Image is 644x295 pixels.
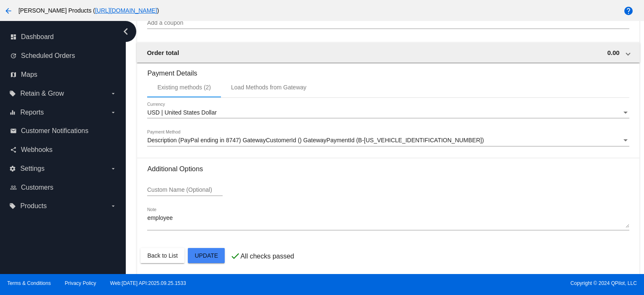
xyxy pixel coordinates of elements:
[119,25,132,38] i: chevron_left
[147,137,484,144] span: Description (PayPal ending in 8747) GatewayCustomerId () GatewayPaymentId (B-[US_VEHICLE_IDENTIFI...
[9,90,16,97] i: local_offer
[147,187,223,193] input: Custom Name (Optional)
[10,184,17,191] i: people_outline
[21,146,52,154] span: Webhooks
[9,203,16,209] i: local_offer
[147,109,216,116] span: USD | United States Dollar
[21,71,37,78] span: Maps
[20,202,47,210] span: Products
[10,52,17,59] i: update
[147,110,629,116] mat-select: Currency
[10,128,17,134] i: email
[231,84,306,91] div: Load Methods from Gateway
[20,109,44,116] span: Reports
[147,20,629,26] input: Add a coupon
[140,248,184,263] button: Back to List
[188,248,225,263] button: Update
[20,165,44,172] span: Settings
[147,252,177,259] span: Back to List
[9,165,16,172] i: settings
[3,6,13,16] mat-icon: arrow_back
[157,84,211,91] div: Existing methods (2)
[10,34,17,40] i: dashboard
[21,184,53,191] span: Customers
[10,181,117,194] a: people_outline Customers
[10,49,117,63] a: update Scheduled Orders
[10,30,117,44] a: dashboard Dashboard
[18,7,159,14] span: [PERSON_NAME] Products ( )
[147,63,629,77] h3: Payment Details
[137,42,639,63] mat-expansion-panel-header: Order total 0.00
[10,146,17,153] i: share
[110,90,117,97] i: arrow_drop_down
[329,280,637,286] span: Copyright © 2024 QPilot, LLC
[195,252,218,259] span: Update
[147,165,629,173] h3: Additional Options
[21,127,88,135] span: Customer Notifications
[20,90,64,97] span: Retain & Grow
[623,6,634,16] mat-icon: help
[110,203,117,209] i: arrow_drop_down
[147,137,629,144] mat-select: Payment Method
[9,109,16,116] i: equalizer
[10,143,117,157] a: share Webhooks
[110,165,117,172] i: arrow_drop_down
[21,33,54,41] span: Dashboard
[10,124,117,138] a: email Customer Notifications
[95,7,157,14] a: [URL][DOMAIN_NAME]
[147,49,179,56] span: Order total
[10,71,17,78] i: map
[110,109,117,116] i: arrow_drop_down
[21,52,75,60] span: Scheduled Orders
[7,280,51,286] a: Terms & Conditions
[240,253,294,260] p: All checks passed
[230,251,240,261] mat-icon: check
[607,49,619,56] span: 0.00
[65,280,96,286] a: Privacy Policy
[10,68,117,81] a: map Maps
[110,280,186,286] a: Web:[DATE] API:2025.09.25.1533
